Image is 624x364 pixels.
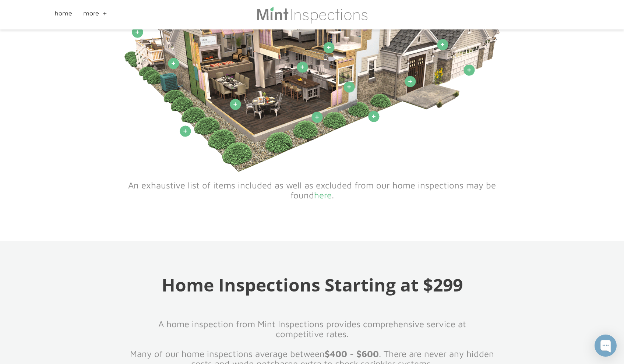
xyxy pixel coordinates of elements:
font: An exhaustive list of items included as well as excluded from our home inspections may be found​ . [128,180,496,200]
a: More [83,9,99,21]
font: Home Inspections Starting at $299 [162,273,463,297]
strong: $400 - $600 [325,349,379,359]
img: Mint Inspections [256,6,368,24]
a: Home [54,9,72,21]
a: here [314,190,332,200]
div: ​ [124,172,500,208]
a: + [103,9,107,21]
